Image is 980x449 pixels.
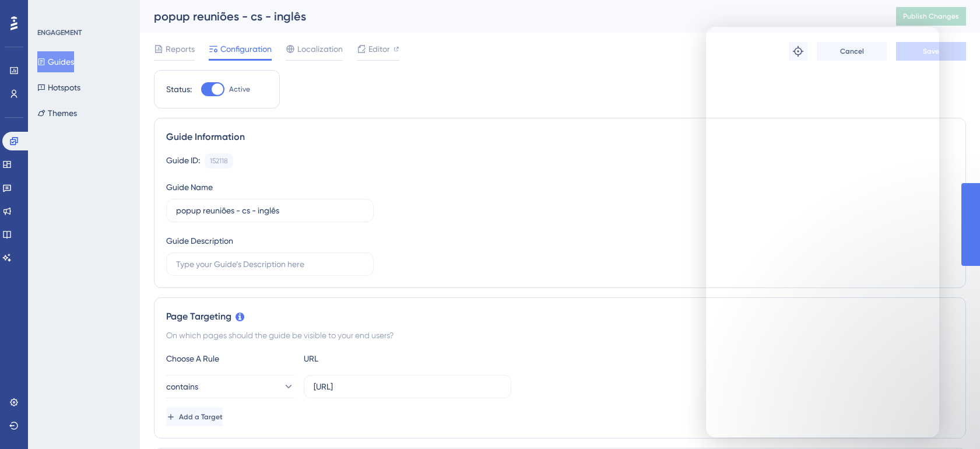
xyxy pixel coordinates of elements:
div: Guide ID: [166,153,200,169]
div: Guide Name [166,180,213,194]
span: Localization [297,42,343,56]
button: contains [166,375,294,398]
button: Hotspots [37,77,80,98]
iframe: UserGuiding AI Assistant Launcher [931,403,966,438]
div: 152118 [210,156,228,166]
input: Type your Guide’s Description here [176,258,364,271]
span: contains [166,380,198,394]
button: Add a Target [166,408,223,426]
span: Active [229,85,250,94]
div: URL [304,352,432,366]
div: Choose A Rule [166,352,294,366]
button: Themes [37,103,77,124]
input: yourwebsite.com/path [314,380,501,393]
button: Publish Changes [896,7,966,26]
div: popup reuniões - cs - inglês [154,8,867,24]
span: Publish Changes [903,12,959,21]
div: Guide Information [166,130,954,144]
div: ENGAGEMENT [37,28,82,37]
div: On which pages should the guide be visible to your end users? [166,328,954,342]
span: Editor [368,42,390,56]
div: Guide Description [166,234,233,248]
input: Type your Guide’s Name here [176,204,364,217]
div: Status: [166,82,192,96]
span: Add a Target [179,412,223,422]
span: Configuration [220,42,272,56]
div: Page Targeting [166,310,954,324]
button: Guides [37,51,74,72]
iframe: Intercom live chat [706,27,939,437]
span: Reports [166,42,195,56]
